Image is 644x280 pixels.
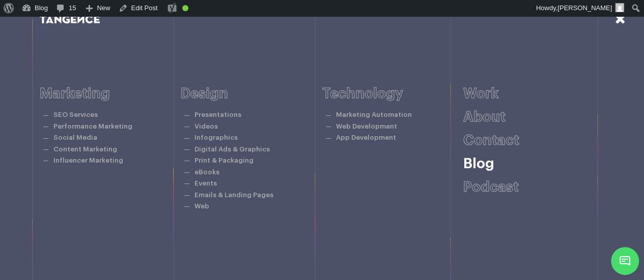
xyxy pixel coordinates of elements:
a: Emails & Landing Pages [194,192,273,198]
a: SEO Services [53,111,98,118]
a: Marketing Automation [336,111,412,118]
a: Content Marketing [53,146,117,152]
a: Work [463,86,499,101]
h6: Technology [322,86,464,102]
span: Chat Widget [611,247,639,275]
a: Digital Ads & Graphics [194,146,270,152]
a: Web Development [336,123,397,130]
a: Influencer Marketing [53,157,123,164]
a: Social Media [53,134,97,141]
a: About [463,110,506,124]
a: eBooks [194,169,219,175]
a: Podcast [463,180,519,194]
a: Print & Packaging [194,157,254,164]
a: Contact [463,133,519,147]
a: Events [194,180,217,186]
a: Videos [194,123,218,130]
a: Presentations [194,111,241,118]
a: Performance Marketing [53,123,132,130]
a: App Development [336,134,396,141]
h6: Design [181,86,322,102]
a: Infographics [194,134,238,141]
a: Web [194,203,209,209]
a: Blog [463,157,494,171]
h6: Marketing [40,86,181,102]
